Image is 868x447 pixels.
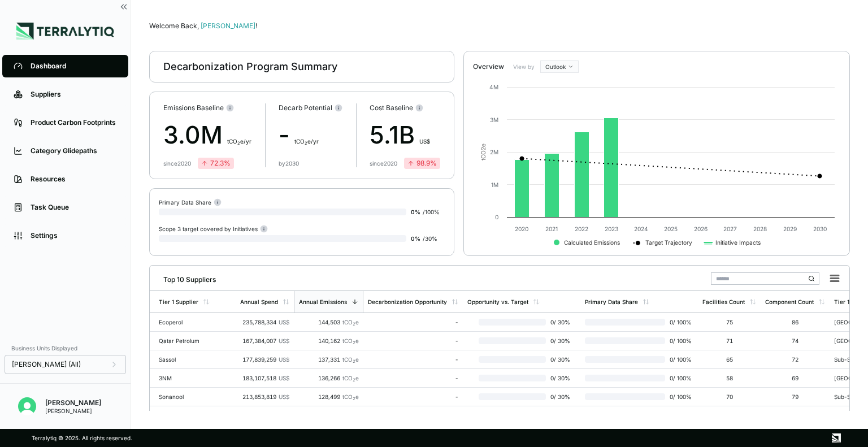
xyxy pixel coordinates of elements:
div: Decarbonization Opportunity [368,298,447,305]
div: 183,107,518 [240,375,289,381]
div: Settings [31,231,117,240]
button: Open user button [14,393,41,420]
div: Sonanool [159,393,231,400]
span: 0 / 100 % [665,393,693,400]
div: Qatar Petrolum [159,337,231,344]
text: 2021 [545,225,558,232]
div: Product Carbon Footprints [31,118,117,127]
span: 0 % [411,235,420,242]
div: 213,853,819 [240,393,289,400]
text: 2020 [515,225,528,232]
span: tCO e [342,393,359,400]
div: 69 [765,375,825,381]
div: since 2020 [370,160,397,167]
div: 65 [702,356,756,363]
div: Dashboard [31,62,117,71]
span: [PERSON_NAME] [201,21,257,30]
text: 2026 [694,225,708,232]
div: 177,839,259 [240,356,289,363]
img: Logo [16,23,114,40]
div: 128,499 [298,393,359,400]
span: / 30 % [423,235,437,242]
text: 2023 [605,225,618,232]
div: Business Units Displayed [5,341,126,355]
div: Suppliers [31,90,117,99]
span: 0 % [411,209,420,215]
div: - [368,393,458,400]
div: 235,788,334 [240,319,289,326]
div: 72.3 % [201,159,231,168]
label: View by [513,63,536,70]
tspan: 2 [480,147,487,150]
div: by 2030 [279,160,299,167]
div: Sassol [159,356,231,363]
div: 140,162 [298,337,359,344]
sub: 2 [353,359,355,364]
text: 2025 [664,225,678,232]
sub: 2 [237,141,240,146]
sub: 2 [353,340,355,345]
text: 2028 [753,225,767,232]
text: 3M [490,116,498,123]
div: 72 [765,356,825,363]
span: 0 / 30 % [546,356,576,363]
div: 137,331 [298,356,359,363]
div: 75 [702,319,756,326]
span: 0 / 100 % [665,337,693,344]
span: 0 / 100 % [665,319,693,326]
span: 0 / 30 % [546,393,576,400]
div: Component Count [765,298,814,305]
text: 2022 [575,225,588,232]
div: Cost Baseline [370,103,440,112]
text: 4M [489,84,498,90]
sub: 2 [353,396,355,401]
span: tCO e [342,337,359,344]
div: Facilities Count [702,298,745,305]
span: 0 / 100 % [665,375,693,381]
span: US$ [279,393,289,400]
text: 1M [491,181,498,188]
div: - [368,375,458,381]
span: US$ [279,375,289,381]
div: 144,503 [298,319,359,326]
text: 2027 [723,225,737,232]
div: 58 [702,375,756,381]
span: 0 / 30 % [546,375,576,381]
span: 0 / 30 % [546,319,576,326]
div: - [368,356,458,363]
span: tCO e [342,375,359,381]
div: 70 [702,393,756,400]
img: Aayush Gupta [18,397,36,415]
div: [PERSON_NAME] [45,407,101,414]
span: 0 / 30 % [546,337,576,344]
div: Primary Data Share [159,198,222,206]
div: Top 10 Suppliers [154,271,216,284]
div: Overview [473,62,504,71]
div: 3NM [159,375,231,381]
div: Scope 3 target covered by Initiatives [159,224,268,233]
sub: 2 [305,141,307,146]
div: Annual Spend [240,298,278,305]
div: 71 [702,337,756,344]
div: 3.0M [163,117,251,153]
span: t CO e/yr [294,138,319,145]
span: ! [255,21,257,30]
div: Ecoperol [159,319,231,326]
div: 98.9 % [407,159,437,168]
div: 167,384,007 [240,337,289,344]
span: US$ [279,356,289,363]
div: Annual Emissions [299,298,347,305]
text: Target Trajectory [645,239,692,246]
div: - [279,117,342,153]
div: Emissions Baseline [163,103,251,112]
div: - [368,319,458,326]
div: - [368,337,458,344]
div: Decarbonization Program Summary [163,60,337,73]
div: 79 [765,393,825,400]
div: 136,266 [298,375,359,381]
text: 2029 [783,225,797,232]
text: 2024 [634,225,648,232]
div: Welcome Back, [149,21,850,31]
button: Outlook [540,60,579,73]
div: 5.1B [370,117,440,153]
